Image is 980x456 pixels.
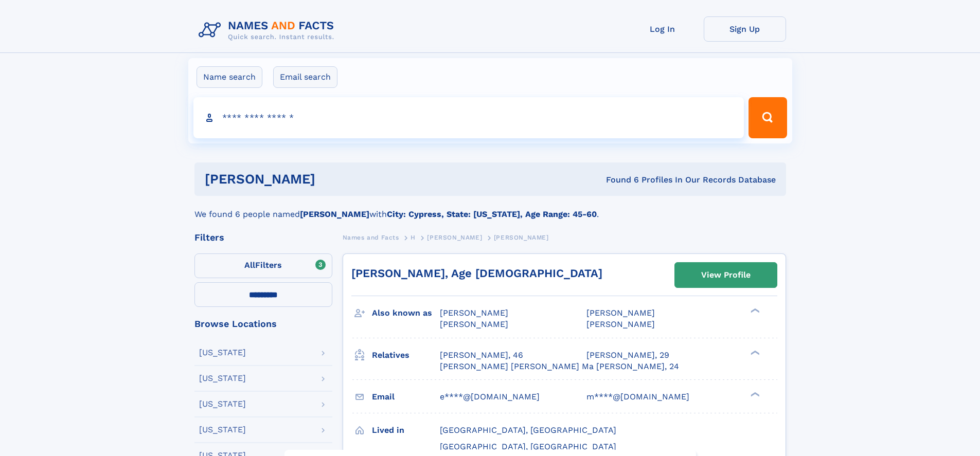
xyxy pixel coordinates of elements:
[194,233,332,242] div: Filters
[460,174,776,186] div: Found 6 Profiles In Our Records Database
[244,260,255,270] span: All
[440,308,508,318] span: [PERSON_NAME]
[411,234,416,241] span: H
[372,388,440,406] h3: Email
[387,209,597,219] b: City: Cypress, State: [US_STATE], Age Range: 45-60
[205,173,461,186] h1: [PERSON_NAME]
[351,267,602,280] a: [PERSON_NAME], Age [DEMOGRAPHIC_DATA]
[194,196,786,221] div: We found 6 people named with .
[704,16,786,42] a: Sign Up
[194,16,343,44] img: Logo Names and Facts
[621,16,704,42] a: Log In
[193,97,744,138] input: search input
[749,97,787,138] button: Search Button
[586,319,655,329] span: [PERSON_NAME]
[748,349,760,356] div: ❯
[440,442,616,451] span: [GEOGRAPHIC_DATA], [GEOGRAPHIC_DATA]
[343,231,399,244] a: Names and Facts
[494,234,549,241] span: [PERSON_NAME]
[372,304,440,322] h3: Also known as
[300,209,369,219] b: [PERSON_NAME]
[372,346,440,364] h3: Relatives
[748,391,760,397] div: ❯
[586,350,669,361] a: [PERSON_NAME], 29
[199,400,246,408] div: [US_STATE]
[440,425,616,435] span: [GEOGRAPHIC_DATA], [GEOGRAPHIC_DATA]
[675,263,777,287] a: View Profile
[194,253,332,278] label: Filters
[199,426,246,434] div: [US_STATE]
[427,234,482,241] span: [PERSON_NAME]
[748,307,760,314] div: ❯
[199,374,246,382] div: [US_STATE]
[427,231,482,244] a: [PERSON_NAME]
[440,350,523,361] a: [PERSON_NAME], 46
[440,361,679,372] a: [PERSON_NAME] [PERSON_NAME] Ma [PERSON_NAME], 24
[411,231,416,244] a: H
[197,66,262,88] label: Name search
[273,66,337,88] label: Email search
[199,349,246,357] div: [US_STATE]
[586,308,655,318] span: [PERSON_NAME]
[701,263,751,287] div: View Profile
[440,319,508,329] span: [PERSON_NAME]
[372,422,440,439] h3: Lived in
[194,319,332,329] div: Browse Locations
